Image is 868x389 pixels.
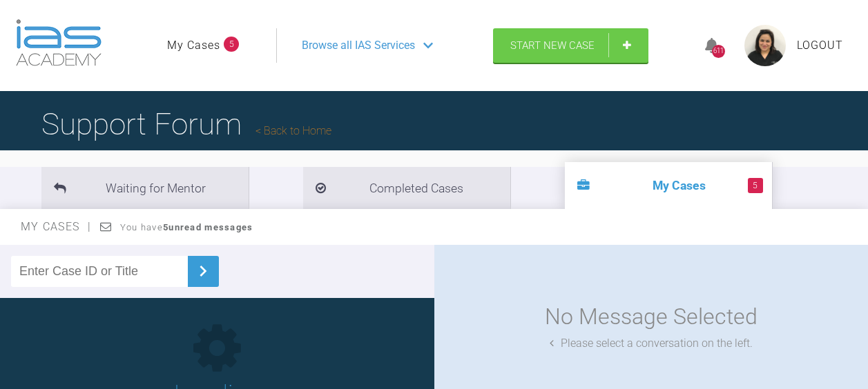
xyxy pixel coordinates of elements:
[302,37,415,54] span: Browse all IAS Services
[797,37,843,54] a: Logout
[510,39,595,52] span: Start New Case
[16,19,102,66] img: logo-light.3e3ef733.png
[167,37,220,54] a: My Cases
[224,37,239,52] span: 5
[748,178,763,193] span: 5
[303,167,510,209] li: Completed Cases
[21,220,92,233] span: My Cases
[11,256,188,287] input: Enter Case ID or Title
[545,299,758,335] div: No Message Selected
[255,124,331,137] a: Back to Home
[120,222,253,232] span: You have
[565,162,772,209] li: My Cases
[163,222,253,232] strong: 5 unread messages
[192,260,214,282] img: chevronRight.28bd32b0.svg
[550,335,753,352] div: Please select a conversation on the left.
[493,28,648,63] a: Start New Case
[712,45,725,58] div: 611
[41,100,331,148] h1: Support Forum
[41,167,249,209] li: Waiting for Mentor
[744,25,786,66] img: profile.png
